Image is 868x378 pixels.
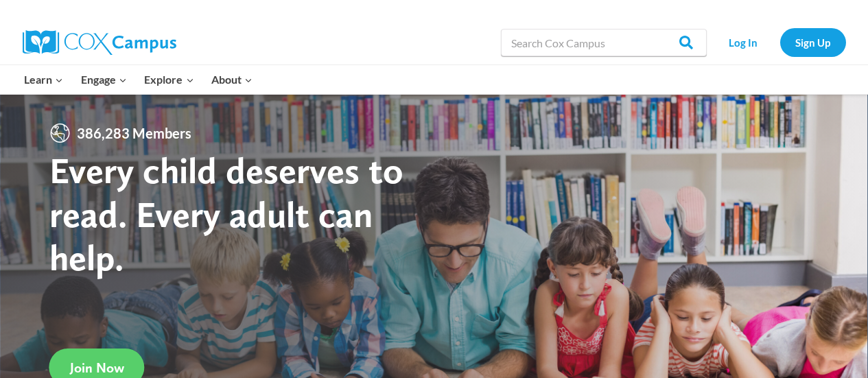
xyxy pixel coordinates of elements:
[780,28,846,56] a: Sign Up
[23,30,176,55] img: Cox Campus
[714,28,773,56] a: Log In
[71,122,197,144] span: 386,283 Members
[16,65,261,94] nav: Primary Navigation
[501,29,707,56] input: Search Cox Campus
[70,359,124,376] span: Join Now
[24,71,63,88] span: Learn
[81,71,127,88] span: Engage
[49,148,403,279] strong: Every child deserves to read. Every adult can help.
[144,71,193,88] span: Explore
[714,28,846,56] nav: Secondary Navigation
[211,71,253,88] span: About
